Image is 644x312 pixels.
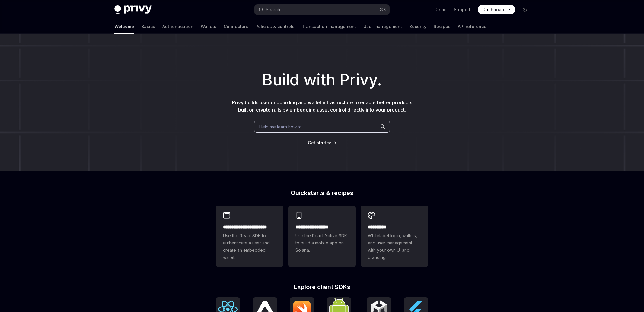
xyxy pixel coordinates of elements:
[361,206,428,267] a: **** *****Whitelabel login, wallets, and user management with your own UI and branding.
[254,4,390,15] button: Open search
[308,140,332,146] a: Get started
[380,7,386,12] span: ⌘ K
[458,19,486,34] a: API reference
[216,190,428,196] h2: Quickstarts & recipes
[288,206,356,267] a: **** **** **** ***Use the React Native SDK to build a mobile app on Solana.
[232,99,412,113] span: Privy builds user onboarding and wallet infrastructure to enable better products built on crypto ...
[201,19,216,34] a: Wallets
[141,19,155,34] a: Basics
[162,19,193,34] a: Authentication
[223,232,276,261] span: Use the React SDK to authenticate a user and create an embedded wallet.
[409,19,426,34] a: Security
[114,19,134,34] a: Welcome
[295,232,349,254] span: Use the React Native SDK to build a mobile app on Solana.
[10,68,634,92] h1: Build with Privy.
[216,284,428,290] h2: Explore client SDKs
[255,19,295,34] a: Policies & controls
[434,19,451,34] a: Recipes
[435,7,447,13] a: Demo
[114,5,152,14] img: dark logo
[520,5,530,14] button: Toggle dark mode
[259,124,305,130] span: Help me learn how to…
[478,5,515,14] a: Dashboard
[302,19,356,34] a: Transaction management
[368,232,421,261] span: Whitelabel login, wallets, and user management with your own UI and branding.
[308,140,332,145] span: Get started
[483,7,506,13] span: Dashboard
[266,6,283,13] div: Search...
[454,7,470,13] a: Support
[363,19,402,34] a: User management
[224,19,248,34] a: Connectors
